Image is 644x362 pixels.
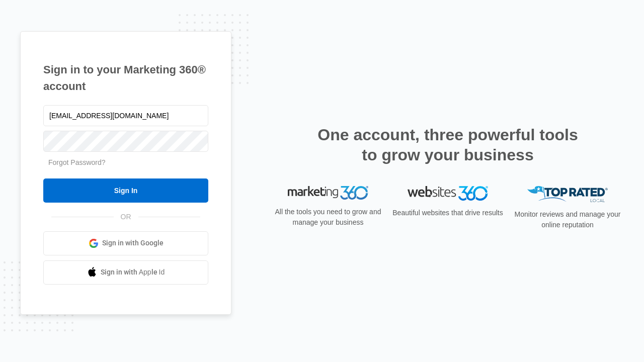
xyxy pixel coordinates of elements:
[101,267,165,278] span: Sign in with Apple Id
[114,212,138,222] span: OR
[314,125,581,165] h2: One account, three powerful tools to grow your business
[511,209,624,230] p: Monitor reviews and manage your online reputation
[408,186,488,201] img: Websites 360
[391,208,504,218] p: Beautiful websites that drive results
[527,186,608,203] img: Top Rated Local
[43,178,208,203] input: Sign In
[43,61,208,95] h1: Sign in to your Marketing 360® account
[272,207,384,228] p: All the tools you need to grow and manage your business
[48,158,106,166] a: Forgot Password?
[43,231,208,255] a: Sign in with Google
[288,186,368,200] img: Marketing 360
[43,260,208,285] a: Sign in with Apple Id
[43,105,208,126] input: Email
[102,238,164,248] span: Sign in with Google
